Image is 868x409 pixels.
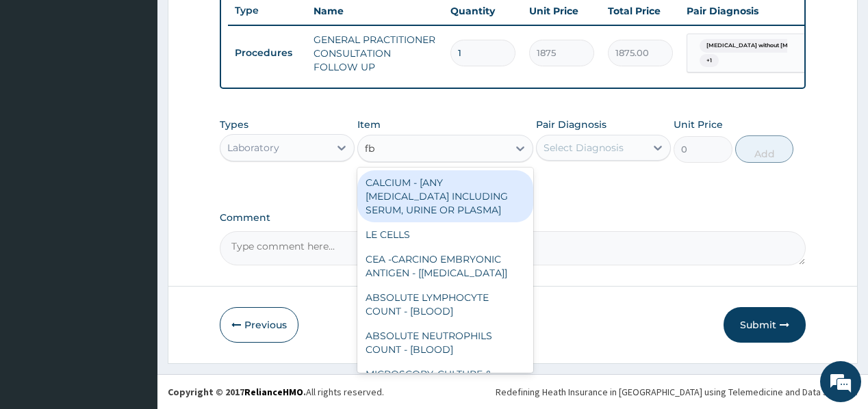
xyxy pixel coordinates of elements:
[496,385,858,399] div: Redefining Heath Insurance in [GEOGRAPHIC_DATA] using Telemedicine and Data Science!
[700,54,719,68] span: + 1
[244,386,303,398] a: RelianceHMO
[674,118,723,131] label: Unit Price
[357,170,533,222] div: CALCIUM - [ANY [MEDICAL_DATA] INCLUDING SERUM, URINE OR PLASMA]
[357,247,533,285] div: CEA -CARCINO EMBRYONIC ANTIGEN - [[MEDICAL_DATA]]
[228,40,307,66] td: Procedures
[25,68,55,103] img: d_794563401_company_1708531726252_794563401
[225,7,257,40] div: Minimize live chat window
[357,285,533,324] div: ABSOLUTE LYMPHOCYTE COUNT - [BLOOD]
[157,374,868,409] footer: All rights reserved.
[227,141,279,155] div: Laboratory
[724,307,806,343] button: Submit
[71,77,230,94] div: Chat with us now
[536,118,607,131] label: Pair Diagnosis
[357,362,533,400] div: MICROSCOPY, CULTURE & SENSITIVITY [WOUND]
[735,135,794,163] button: Add
[220,307,298,343] button: Previous
[220,119,248,131] label: Types
[7,267,261,315] textarea: Type your message and hit 'Enter'
[544,141,624,155] div: Select Diagnosis
[168,386,306,398] strong: Copyright © 2017 .
[307,26,444,81] td: GENERAL PRACTITIONER CONSULTATION FOLLOW UP
[357,222,533,247] div: LE CELLS
[700,39,838,53] span: [MEDICAL_DATA] without [MEDICAL_DATA]
[357,118,381,131] label: Item
[79,119,189,257] span: We're online!
[220,212,805,224] label: Comment
[357,324,533,362] div: ABSOLUTE NEUTROPHILS COUNT - [BLOOD]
